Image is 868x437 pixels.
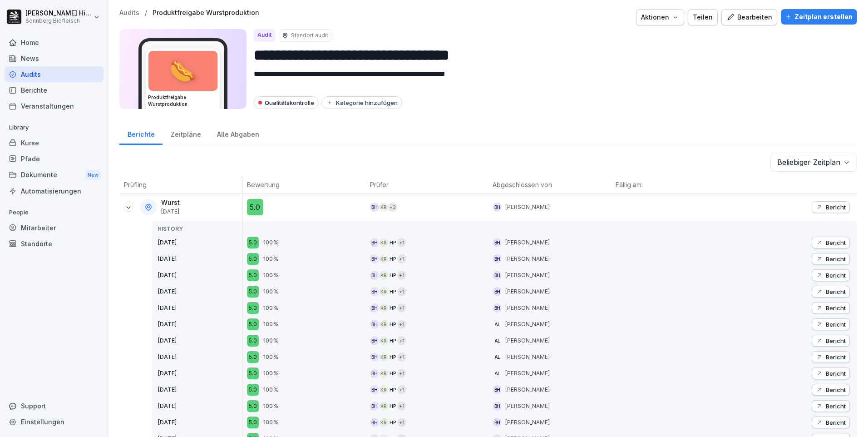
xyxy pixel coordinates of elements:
div: HP [388,418,397,427]
p: 100% [263,402,279,411]
p: [PERSON_NAME] [505,369,550,377]
th: Prüfer [365,176,488,194]
div: + 1 [397,254,406,263]
div: BH [370,418,379,427]
div: BH [370,320,379,329]
div: BH [370,271,379,280]
div: Kurse [5,135,104,151]
div: 5.0 [247,384,259,396]
p: [DATE] [158,369,242,378]
div: HP [388,303,397,313]
p: [DATE] [158,320,242,329]
div: Qualitätskontrolle [254,96,319,109]
p: Sonnberg Biofleisch [25,18,92,24]
div: AL [493,369,502,378]
div: KR [379,320,388,329]
p: Bericht [826,337,846,344]
button: Teilen [688,9,718,25]
div: Audits [5,66,104,82]
div: BH [493,303,502,313]
a: Pfade [5,151,104,167]
button: Bericht [812,400,850,412]
div: KR [379,203,388,212]
p: Bericht [826,402,846,410]
p: 100% [263,353,279,362]
div: HP [388,271,397,280]
a: Home [5,35,104,50]
div: KR [379,402,388,411]
p: [PERSON_NAME] [505,255,550,263]
p: Audits [119,9,139,17]
div: New [85,170,101,180]
p: Bericht [826,204,846,211]
div: + 1 [397,320,406,329]
div: BH [370,203,379,212]
p: Bericht [826,386,846,393]
p: [PERSON_NAME] [505,402,550,410]
a: Einstellungen [5,414,104,430]
div: Automatisierungen [5,183,104,199]
div: BH [370,402,379,411]
div: HP [388,336,397,345]
p: [DATE] [158,271,242,280]
div: BH [493,254,502,263]
div: 5.0 [247,237,259,248]
div: 5.0 [247,400,259,412]
p: Bericht [826,321,846,328]
p: [PERSON_NAME] [505,353,550,361]
div: 🌭 [148,51,217,91]
div: BH [493,287,502,296]
p: [DATE] [158,336,242,345]
div: Audit [254,29,275,42]
div: Standorte [5,236,104,252]
div: Bearbeiten [726,12,772,22]
button: Zeitplan erstellen [781,9,857,25]
div: KR [379,271,388,280]
div: BH [370,336,379,345]
p: [DATE] [158,303,242,313]
div: HP [388,385,397,394]
div: 5.0 [247,286,259,298]
div: Dokumente [5,167,104,184]
p: Prüfling [124,180,237,189]
p: Standort audit [291,31,328,40]
div: BH [493,418,502,427]
div: + 1 [397,336,406,345]
div: 5.0 [247,302,259,314]
th: Fällig am: [611,176,734,194]
button: Aktionen [636,9,684,25]
div: Kategorie hinzufügen [326,99,398,106]
div: + 1 [397,353,406,362]
div: 5.0 [247,199,263,215]
a: Mitarbeiter [5,220,104,236]
div: BH [370,287,379,296]
div: KR [379,336,388,345]
div: + 1 [397,238,406,247]
div: Aktionen [641,12,679,22]
button: Bericht [812,286,850,298]
p: 100% [263,303,279,313]
p: 100% [263,336,279,345]
p: Bericht [826,239,846,246]
p: Bericht [826,304,846,312]
div: HP [388,254,397,263]
div: KR [379,287,388,296]
div: KR [379,238,388,247]
p: HISTORY [158,225,242,233]
p: [DATE] [158,402,242,411]
div: HP [388,369,397,378]
a: News [5,50,104,66]
p: 100% [263,254,279,263]
p: 100% [263,320,279,329]
div: 5.0 [247,269,259,281]
div: + 1 [397,303,406,313]
a: Berichte [5,82,104,98]
p: [PERSON_NAME] [505,418,550,427]
div: Teilen [693,12,713,22]
div: Support [5,398,104,414]
div: KR [379,385,388,394]
div: BH [370,238,379,247]
div: 5.0 [247,351,259,363]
